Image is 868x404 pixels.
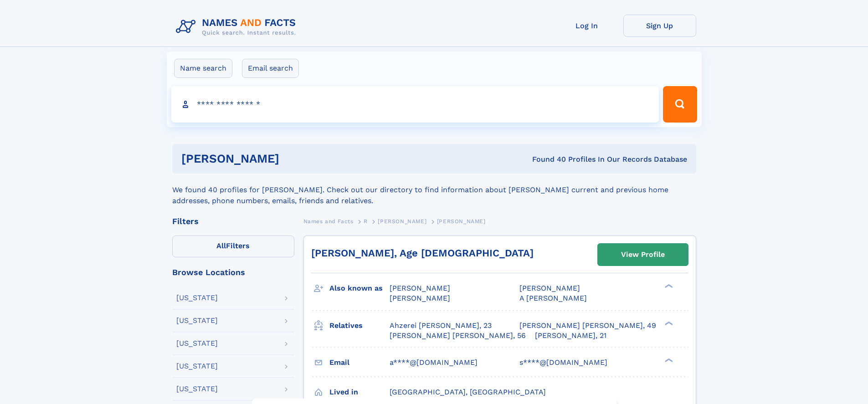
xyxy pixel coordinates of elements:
h1: [PERSON_NAME] [181,153,406,164]
h3: Lived in [329,384,390,400]
div: ❯ [663,357,673,363]
a: R [364,215,368,227]
h3: Also known as [329,281,390,296]
a: Sign Up [623,15,696,37]
img: Logo Names and Facts [172,15,303,39]
span: [PERSON_NAME] [378,218,426,225]
span: R [364,218,368,225]
div: [US_STATE] [176,340,218,347]
label: Email search [242,59,299,78]
div: [US_STATE] [176,317,218,324]
div: [US_STATE] [176,385,218,393]
a: [PERSON_NAME] [PERSON_NAME], 49 [519,321,656,331]
a: [PERSON_NAME] [378,215,426,227]
span: All [216,241,226,250]
div: We found 40 profiles for [PERSON_NAME]. Check out our directory to find information about [PERSON... [172,174,696,206]
span: [PERSON_NAME] [519,284,580,292]
input: search input [171,86,659,123]
div: Found 40 Profiles In Our Records Database [406,154,687,164]
a: [PERSON_NAME] [PERSON_NAME], 56 [390,331,526,341]
div: ❯ [663,283,673,289]
span: [PERSON_NAME] [390,284,450,292]
span: [PERSON_NAME] [437,218,486,225]
a: Log In [550,15,623,37]
a: Ahzerei [PERSON_NAME], 23 [390,321,492,331]
button: Search Button [663,86,697,123]
div: Browse Locations [172,268,294,276]
div: [US_STATE] [176,294,218,302]
span: A [PERSON_NAME] [519,294,587,302]
a: View Profile [598,244,688,266]
div: View Profile [621,244,665,265]
div: [US_STATE] [176,363,218,370]
label: Filters [172,235,294,257]
a: [PERSON_NAME], 21 [535,331,606,341]
span: [GEOGRAPHIC_DATA], [GEOGRAPHIC_DATA] [390,388,546,396]
h3: Email [329,355,390,370]
a: Names and Facts [303,215,354,227]
a: [PERSON_NAME], Age [DEMOGRAPHIC_DATA] [311,247,534,259]
h3: Relatives [329,318,390,333]
label: Name search [174,59,232,78]
div: ❯ [663,320,673,326]
span: [PERSON_NAME] [390,294,450,302]
div: Filters [172,217,294,225]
